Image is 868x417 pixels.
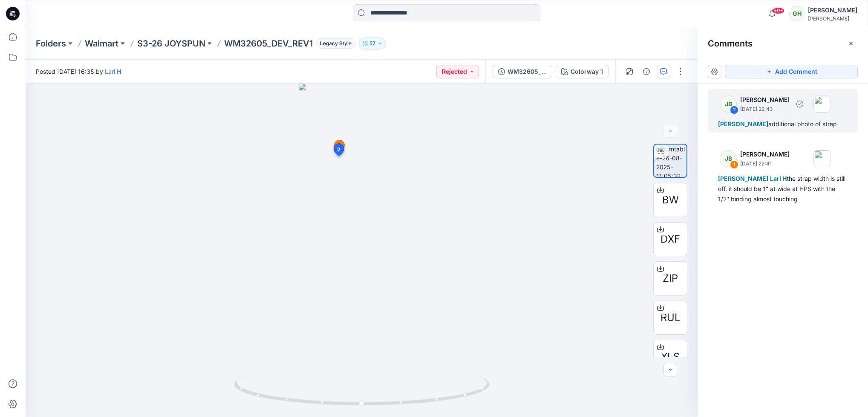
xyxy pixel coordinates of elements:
span: Lari H [770,175,787,182]
button: 57 [359,38,386,49]
span: Legacy Style [316,38,355,49]
button: Colorway 1 [556,65,608,78]
div: 1 [730,160,738,169]
h2: Comments [708,38,753,49]
div: Colorway 1 [571,67,603,76]
span: RUL [660,310,681,325]
p: [PERSON_NAME] [740,149,790,159]
div: WM32605_DEV_REV1 [508,67,547,76]
div: GH [789,6,805,21]
span: [PERSON_NAME] [718,175,768,182]
p: WM32605_DEV_REV1 [224,38,313,49]
p: [PERSON_NAME] [740,95,790,105]
span: 99+ [772,7,784,14]
span: ZIP [663,271,678,286]
button: Details [640,65,653,78]
a: Lari H [105,68,121,75]
div: the strap width is still off, it should be 1'' at wide at HPS with the 1/2'' binding almost touching [718,174,848,204]
button: WM32605_DEV_REV1 [493,65,552,78]
p: [DATE] 22:41 [740,159,790,168]
img: turntable-26-08-2025-11:05:32 [656,145,686,177]
button: Legacy Style [313,38,355,49]
div: JB [720,150,737,167]
a: Walmart [85,38,118,49]
div: additional photo of strap [718,119,848,129]
div: [PERSON_NAME] [808,15,857,22]
a: Folders [36,38,66,49]
span: [PERSON_NAME] [718,120,768,127]
div: 2 [730,106,738,114]
button: Add Comment [725,65,858,78]
span: Posted [DATE] 16:35 by [36,67,121,76]
span: BW [662,192,679,208]
div: JB [720,96,737,113]
p: 57 [369,39,375,48]
span: XLS [661,349,680,365]
p: [DATE] 22:43 [740,105,790,113]
span: DXF [660,232,680,247]
div: [PERSON_NAME] [808,5,857,15]
a: S3-26 JOYSPUN [137,38,205,49]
